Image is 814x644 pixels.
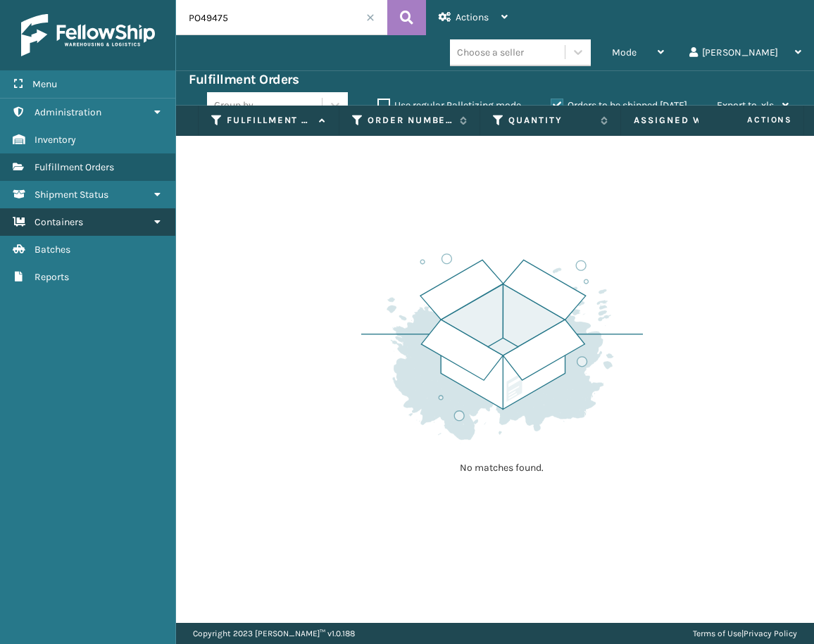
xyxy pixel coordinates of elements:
[693,623,797,644] div: |
[21,14,155,56] img: logo
[693,629,741,638] a: Terms of Use
[744,629,797,638] a: Privacy Policy
[214,98,253,113] div: Group by
[32,78,57,90] span: Menu
[377,99,521,111] label: Use regular Palletizing mode
[35,271,69,283] span: Reports
[612,46,637,58] span: Mode
[35,189,108,201] span: Shipment Status
[457,45,524,60] div: Choose a seller
[35,244,70,255] span: Batches
[551,99,687,111] label: Orders to be shipped [DATE]
[634,114,734,127] label: Assigned Warehouse
[193,623,355,644] p: Copyright 2023 [PERSON_NAME]™ v 1.0.188
[508,114,594,127] label: Quantity
[717,99,774,111] span: Export to .xls
[227,114,312,127] label: Fulfillment Order Id
[703,108,801,132] span: Actions
[368,114,453,127] label: Order Number
[35,216,83,228] span: Containers
[35,161,114,173] span: Fulfillment Orders
[35,106,101,118] span: Administration
[35,134,76,146] span: Inventory
[689,35,801,70] div: [PERSON_NAME]
[189,71,299,88] h3: Fulfillment Orders
[456,11,489,23] span: Actions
